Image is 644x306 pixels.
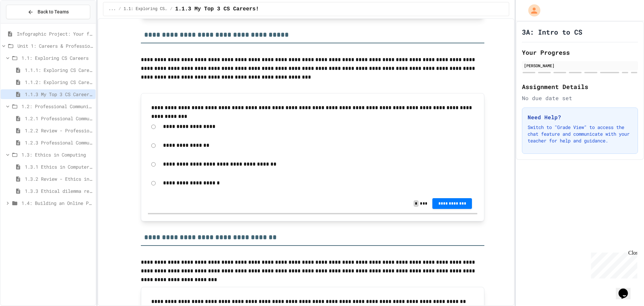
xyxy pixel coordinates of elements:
span: / [170,6,172,12]
span: 1.3.1 Ethics in Computer Science [25,163,93,170]
button: Back to Teams [6,5,90,19]
span: 1.1.2: Exploring CS Careers - Review [25,79,93,86]
span: 1.4: Building an Online Presence [21,200,93,207]
iframe: chat widget [588,250,637,278]
span: 1.2: Professional Communication [21,103,93,110]
h3: Need Help? [528,113,632,121]
h2: Assignment Details [522,82,638,91]
span: Infographic Project: Your favorite CS [17,30,93,37]
span: 1.1.3 My Top 3 CS Careers! [175,5,259,13]
span: 1.3.2 Review - Ethics in Computer Science [25,175,93,182]
span: 1.3.3 Ethical dilemma reflections [25,187,93,194]
span: 1.1.3 My Top 3 CS Careers! [25,91,93,98]
span: ... [109,6,116,12]
span: 1.2.3 Professional Communication Challenge [25,139,93,146]
div: No due date set [522,94,638,102]
h2: Your Progress [522,48,638,57]
span: / [118,6,121,12]
span: 1.1.1: Exploring CS Careers [25,67,93,74]
h1: 3A: Intro to CS [522,27,582,37]
span: 1.1: Exploring CS Careers [21,54,93,61]
span: Unit 1: Careers & Professionalism [17,42,93,49]
div: [PERSON_NAME] [524,62,636,69]
p: Switch to "Grade View" to access the chat feature and communicate with your teacher for help and ... [528,124,632,144]
div: Chat with us now!Close [3,3,46,43]
span: 1.2.2 Review - Professional Communication [25,127,93,134]
span: Back to Teams [38,8,69,15]
span: 1.1: Exploring CS Careers [124,6,167,12]
div: My Account [521,3,542,18]
iframe: chat widget [616,279,637,299]
span: 1.3: Ethics in Computing [21,151,93,158]
span: 1.2.1 Professional Communication [25,115,93,122]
